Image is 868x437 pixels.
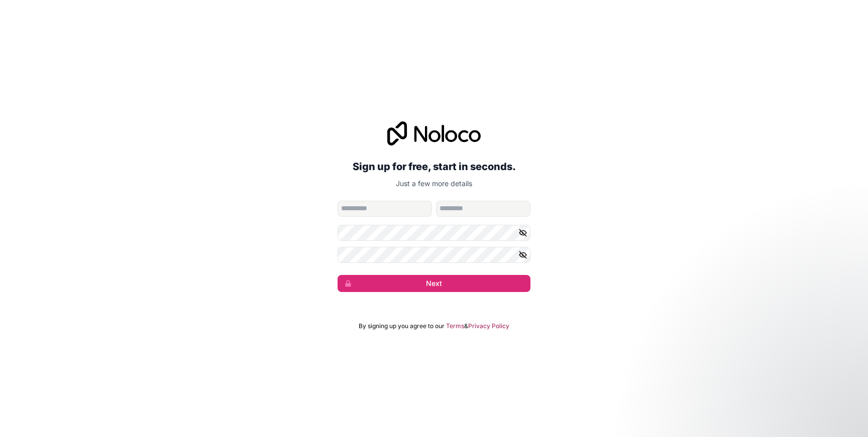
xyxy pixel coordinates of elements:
span: By signing up you agree to our [359,322,445,330]
input: given-name [338,201,432,217]
span: & [464,322,468,330]
a: Privacy Policy [468,322,509,330]
input: Password [338,225,530,241]
iframe: Intercom notifications message [667,362,868,432]
button: Next [338,275,530,292]
a: Terms [446,322,464,330]
input: Confirm password [338,247,530,263]
h2: Sign up for free, start in seconds. [338,158,530,176]
p: Just a few more details [338,179,530,189]
input: family-name [436,201,530,217]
